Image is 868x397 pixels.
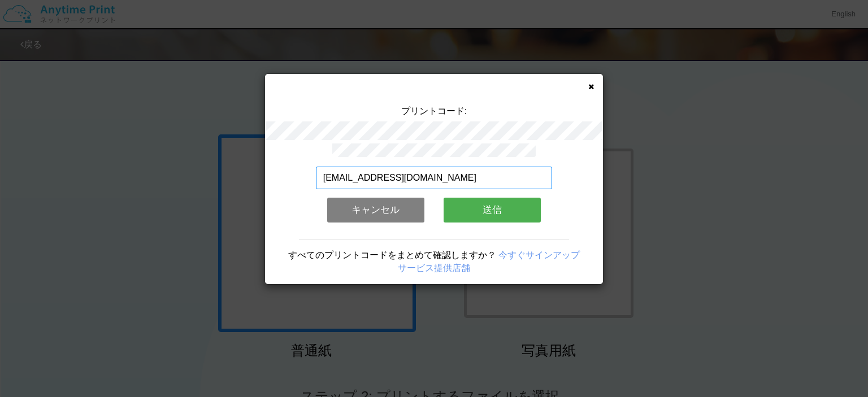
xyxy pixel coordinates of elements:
[398,263,470,273] a: サービス提供店舗
[316,167,553,189] input: メールアドレス
[498,250,580,260] a: 今すぐサインアップ
[327,198,424,223] button: キャンセル
[401,106,467,116] span: プリントコード:
[288,250,496,260] span: すべてのプリントコードをまとめて確認しますか？
[444,198,541,223] button: 送信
